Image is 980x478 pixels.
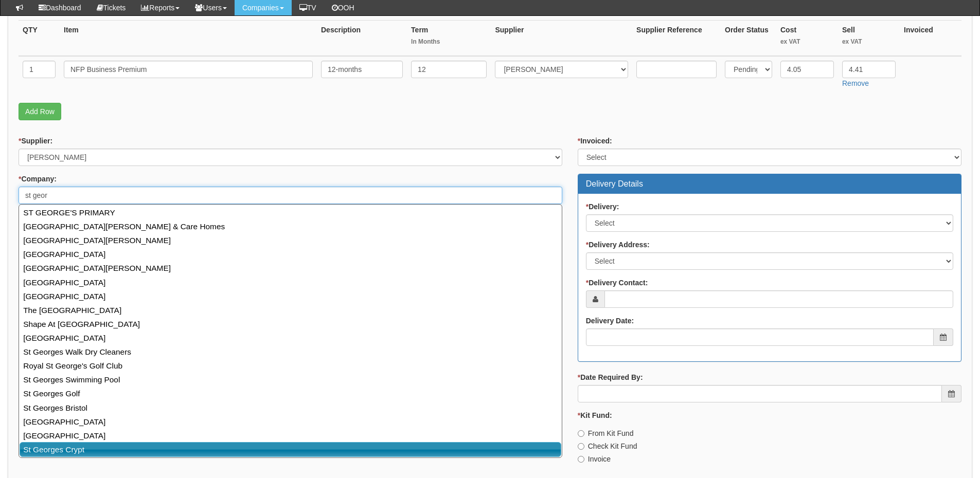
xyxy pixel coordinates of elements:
a: ST GEORGE'S PRIMARY [20,206,561,219]
a: Shape At [GEOGRAPHIC_DATA] [20,317,561,331]
label: Date Required By: [578,372,643,382]
label: Kit Fund: [578,410,612,420]
label: From Kit Fund [578,428,634,438]
label: Check Kit Fund [578,441,637,451]
th: Item [60,20,317,56]
a: [GEOGRAPHIC_DATA] [20,415,561,429]
a: [GEOGRAPHIC_DATA] [20,247,561,261]
a: St Georges Golf [20,387,561,400]
a: [GEOGRAPHIC_DATA][PERSON_NAME] & Care Homes [20,219,561,233]
a: Remove [842,79,869,87]
th: Order Status [721,20,776,56]
h3: Delivery Details [586,179,953,189]
th: Supplier [491,20,632,56]
a: [GEOGRAPHIC_DATA] [20,289,561,303]
th: Supplier Reference [632,20,721,56]
th: Term [407,20,491,56]
th: QTY [19,20,60,56]
a: [GEOGRAPHIC_DATA] [20,331,561,345]
small: In Months [411,38,487,46]
a: Add Row [19,103,61,120]
small: ex VAT [780,38,834,46]
label: Company: [19,174,57,184]
label: Delivery Date: [586,316,634,326]
a: St Georges Crypt [20,442,561,457]
a: St Georges Bristol [20,401,561,415]
input: Check Kit Fund [578,443,584,450]
input: Invoice [578,456,584,463]
a: [GEOGRAPHIC_DATA] [20,275,561,289]
a: [GEOGRAPHIC_DATA][PERSON_NAME] [20,233,561,247]
input: From Kit Fund [578,430,584,437]
label: Invoice [578,454,611,464]
a: [GEOGRAPHIC_DATA] [20,429,561,443]
a: St Georges Swimming Pool [20,373,561,387]
th: Cost [776,20,838,56]
label: Delivery Address: [586,240,650,250]
label: Delivery: [586,201,619,212]
th: Invoiced [900,20,961,56]
th: Description [317,20,407,56]
label: Invoiced: [578,136,612,146]
a: Royal St George's Golf Club [20,359,561,373]
th: Sell [838,20,900,56]
a: The [GEOGRAPHIC_DATA] [20,303,561,317]
label: Delivery Contact: [586,278,648,288]
label: Supplier: [19,136,52,146]
a: St Georges Walk Dry Cleaners [20,345,561,359]
small: ex VAT [842,38,896,46]
a: [GEOGRAPHIC_DATA][PERSON_NAME] [20,261,561,275]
